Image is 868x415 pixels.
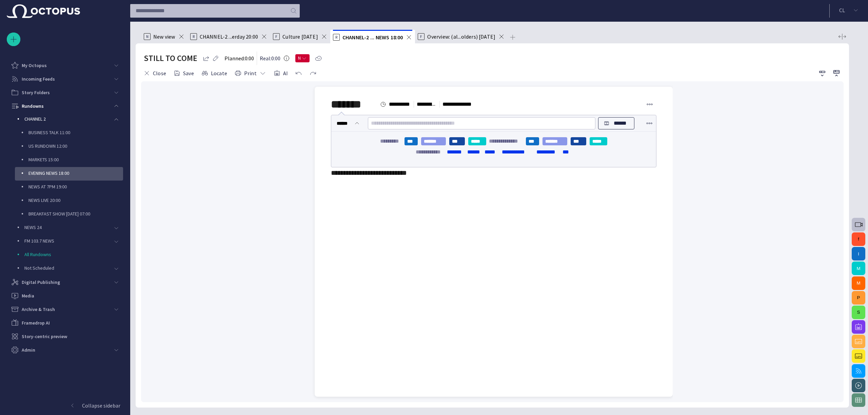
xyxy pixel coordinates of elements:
[273,33,280,40] p: F
[144,33,151,40] p: N
[7,4,80,18] img: Octopus News Room
[333,34,340,41] p: R
[282,33,318,40] span: Culture [DATE]
[188,30,271,43] div: RCHANNEL-2 ...erday 20:00
[190,33,197,40] p: R
[22,347,35,353] p: Admin
[839,6,845,14] p: C L
[852,306,865,319] button: S
[271,67,290,79] button: AI
[7,289,123,303] div: Media
[24,265,110,271] p: Not Scheduled
[270,30,330,43] div: FCulture [DATE]
[28,170,123,177] p: EVENING NEWS 18:00
[15,167,123,181] div: EVENING NEWS 18:00
[28,156,123,163] p: MARKETS 15:00
[200,33,258,40] span: CHANNEL-2 ...erday 20:00
[427,33,495,40] span: Overview: (al...olders) [DATE]
[852,291,865,305] button: P
[15,208,123,221] div: BREAKFAST SHOW [DATE] 07:00
[22,76,55,82] p: Incoming Feeds
[418,33,425,40] p: F
[852,247,865,261] button: I
[22,279,60,286] p: Digital Publishing
[28,210,123,217] p: BREAKFAST SHOW [DATE] 07:00
[15,194,123,208] div: NEWS LIVE 20:00
[834,4,864,16] button: CL
[298,55,301,62] span: N
[342,34,403,41] span: CHANNEL-2 ... NEWS 18:00
[852,262,865,275] button: M
[24,116,110,122] p: CHANNEL 2
[144,53,197,64] h2: STILL TO COME
[415,30,507,43] div: FOverview: (al...olders) [DATE]
[199,67,230,79] button: Locate
[22,89,50,96] p: Story Folders
[22,333,67,340] p: Story-centric preview
[852,232,865,246] button: f
[7,399,123,412] button: Collapse sidebar
[15,181,123,194] div: NEWS AT 7PM 19:00
[22,292,34,299] p: Media
[24,237,110,244] p: FM 103.7 NEWS
[15,153,123,167] div: MARKETS 15:00
[232,67,269,79] button: Print
[7,59,123,357] ul: main menu
[153,33,175,40] span: New view
[22,319,50,326] p: Framedrop AI
[28,143,123,149] p: US RUNDOWN 12:00
[24,251,123,258] p: All Rundowns
[141,67,169,79] button: Close
[260,54,280,62] p: Real: 0:00
[28,197,123,204] p: NEWS LIVE 20:00
[22,306,55,313] p: Archive & Trash
[7,330,123,343] div: Story-centric preview
[171,67,196,79] button: Save
[28,183,123,190] p: NEWS AT 7PM 19:00
[852,276,865,290] button: M
[82,401,120,410] p: Collapse sidebar
[24,224,110,231] p: NEWS 24
[295,52,310,64] button: N
[11,248,123,262] div: All Rundowns
[141,30,188,43] div: NNew view
[330,30,415,43] div: RCHANNEL-2 ... NEWS 18:00
[15,140,123,153] div: US RUNDOWN 12:00
[15,126,123,140] div: BUSINESS TALK 11:00
[224,54,254,62] p: Planned: 0:00
[22,62,47,69] p: My Octopus
[28,129,123,136] p: BUSINESS TALK 11:00
[7,316,123,330] div: Framedrop AI
[22,103,44,109] p: Rundowns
